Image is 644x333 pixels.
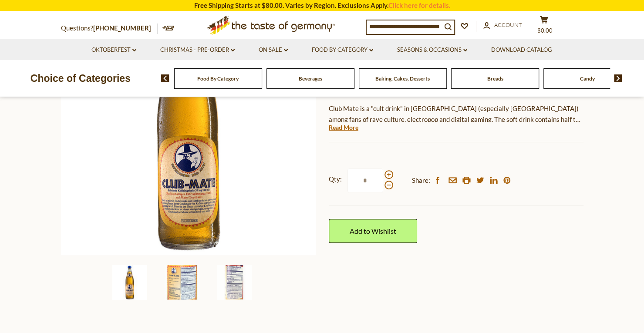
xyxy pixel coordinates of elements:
[91,45,136,55] a: Oktoberfest
[312,45,373,55] a: Food By Category
[61,23,158,34] p: Questions?
[112,265,147,300] img: Club Mate Energy Soft Drink with Yerba Mate Tea, 16.9 oz
[329,174,342,185] strong: Qty:
[161,74,169,82] img: previous arrow
[397,45,467,55] a: Seasons & Occasions
[299,75,322,82] a: Beverages
[61,0,316,255] img: Club Mate Energy Soft Drink with Yerba Mate Tea, 16.9 oz
[375,75,430,82] a: Baking, Cakes, Desserts
[329,103,583,125] p: Club Mate is a "cult drink" in [GEOGRAPHIC_DATA] (especially [GEOGRAPHIC_DATA]) among fans of rav...
[537,27,553,34] span: $0.00
[197,75,239,82] a: Food By Category
[388,1,450,9] a: Click here for details.
[412,175,430,186] span: Share:
[494,21,522,28] span: Account
[259,45,288,55] a: On Sale
[93,24,151,32] a: [PHONE_NUMBER]
[614,74,622,82] img: next arrow
[217,265,252,300] img: Club Mate Energy Soft Drink with Yerba Mate Tea, 16.9 oz
[329,219,417,243] a: Add to Wishlist
[491,45,552,55] a: Download Catalog
[487,75,503,82] a: Breads
[347,168,383,192] input: Qty:
[531,16,557,37] button: $0.00
[329,123,358,132] a: Read More
[580,75,595,82] a: Candy
[165,265,199,300] img: Club Mate Energy Soft Drink with Yerba Mate Tea, 16.9 oz
[483,20,522,30] a: Account
[160,45,235,55] a: Christmas - PRE-ORDER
